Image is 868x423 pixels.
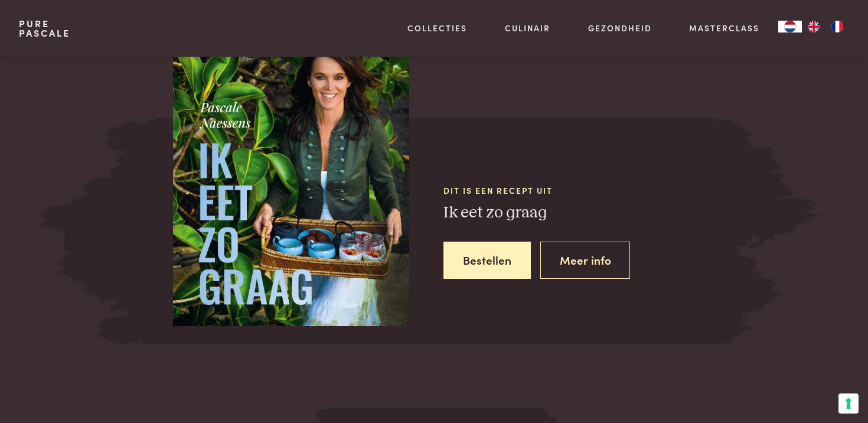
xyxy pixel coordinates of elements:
a: Meer info [540,242,631,279]
a: PurePascale [19,19,70,38]
div: Language [778,21,802,32]
a: Collecties [407,22,467,34]
a: EN [802,21,825,32]
a: NL [778,21,802,32]
a: Culinair [505,22,550,34]
a: Bestellen [443,242,531,279]
ul: Language list [802,21,849,32]
h3: Ik eet zo graag [443,203,711,223]
a: Masterclass [689,22,759,34]
a: Gezondheid [588,22,652,34]
button: Uw voorkeuren voor toestemming voor trackingtechnologieën [838,393,859,414]
aside: Language selected: Nederlands [778,21,849,32]
a: FR [825,21,849,32]
span: Dit is een recept uit [443,184,711,197]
